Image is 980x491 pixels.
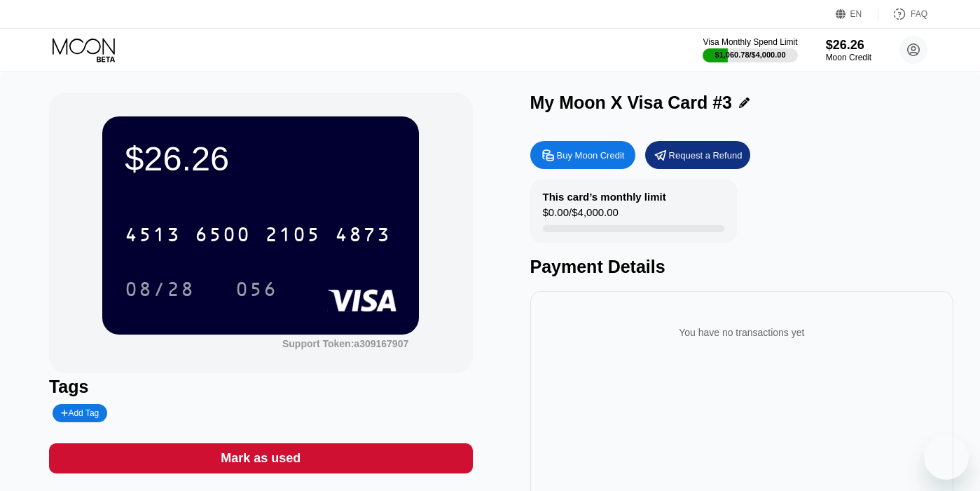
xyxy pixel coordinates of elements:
div: $26.26 [826,38,871,53]
div: 4513 [125,225,181,248]
div: Mark as used [49,443,473,473]
div: Add Tag [53,404,107,422]
div: Buy Moon Credit [530,141,635,169]
div: My Moon X Visa Card #3 [530,93,733,113]
div: This card’s monthly limit [543,191,666,203]
div: Request a Refund [645,141,750,169]
div: Add Tag [61,408,99,418]
div: Payment Details [530,257,954,277]
div: Request a Refund [669,149,743,161]
div: Support Token: a309167907 [282,338,408,349]
div: EN [850,9,862,19]
div: 08/28 [114,271,205,307]
div: Tags [49,377,473,397]
div: Moon Credit [826,53,871,62]
div: FAQ [911,9,927,19]
div: Visa Monthly Spend Limit [703,37,797,47]
div: Visa Monthly Spend Limit$1,060.78/$4,000.00 [703,37,797,62]
div: 056 [225,271,288,307]
div: You have no transactions yet [541,313,943,352]
div: $26.26 [125,139,396,178]
iframe: Button to launch messaging window [924,435,969,480]
div: 2105 [265,225,321,248]
div: Mark as used [221,450,301,466]
div: 4513650021054873 [116,217,399,252]
div: $26.26Moon Credit [826,38,871,62]
div: Support Token:a309167907 [282,338,408,349]
div: 056 [235,280,277,302]
div: 6500 [195,225,251,248]
div: EN [836,7,878,21]
div: 4873 [335,225,391,248]
div: $1,060.78 / $4,000.00 [715,51,786,59]
div: Buy Moon Credit [557,149,625,161]
div: $0.00 / $4,000.00 [543,206,619,225]
div: 08/28 [125,280,195,302]
div: FAQ [878,7,927,21]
